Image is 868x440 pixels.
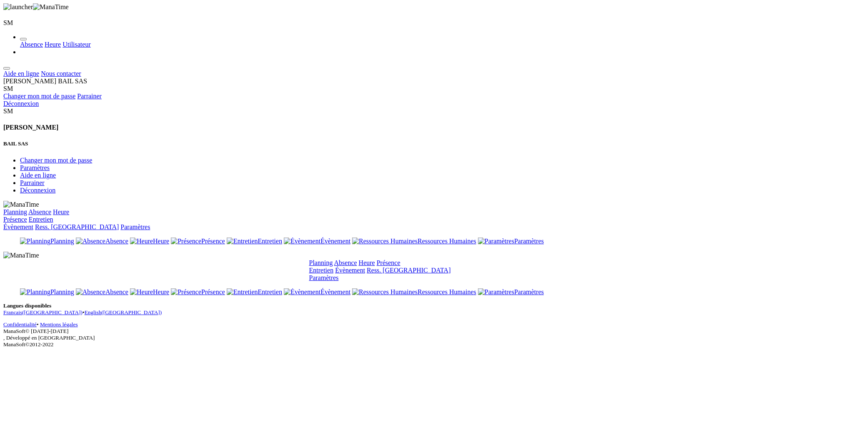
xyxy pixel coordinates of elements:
[309,267,334,274] a: Entretien
[309,259,333,266] a: Planning
[77,92,102,100] a: Parrainer
[76,288,105,296] img: Absence
[3,216,27,223] a: Présence
[352,288,476,295] a: Ressources Humaines
[227,288,258,296] img: Entretien
[171,237,225,245] a: Présence
[20,237,74,245] a: Planning
[41,70,81,77] a: Nous contacter
[45,41,61,48] a: Heure
[85,309,162,315] a: English([GEOGRAPHIC_DATA])
[227,288,282,295] a: Entretien
[3,3,33,11] img: launcher
[284,288,350,295] a: Évènement
[76,288,128,295] a: Absence
[120,223,150,230] a: Paramètres
[352,237,476,245] a: Ressources Humaines
[352,288,418,296] img: Ressources Humaines
[3,321,37,327] a: Confidentialité
[3,70,39,77] a: Aide en ligne
[171,288,201,296] img: Présence
[227,237,282,245] a: Entretien
[63,41,91,48] a: Utilisateur
[20,172,56,179] a: Aide en ligne
[3,124,865,131] h4: [PERSON_NAME]
[478,237,544,245] a: Paramètres
[76,237,105,245] img: Absence
[35,223,119,230] a: Ress. [GEOGRAPHIC_DATA]
[3,208,27,215] a: Planning
[377,259,400,266] a: Présence
[3,107,865,115] div: SM
[130,288,153,296] img: Heure
[3,92,75,100] a: Changer mon mot de passe
[20,237,50,245] img: Planning
[130,288,169,295] a: Heure
[20,288,74,295] a: Planning
[3,100,39,107] a: Déconnexion
[29,216,53,223] a: Entretien
[76,237,128,245] a: Absence
[130,237,169,245] a: Heure
[171,237,201,245] img: Présence
[3,77,865,92] div: [PERSON_NAME] BAIL SAS SM
[3,140,865,147] h5: BAIL SAS
[3,223,33,230] a: Évènement
[3,302,865,316] p: •
[352,237,418,245] img: Ressources Humaines
[359,259,375,266] a: Heure
[3,252,39,259] img: ManaTime
[20,179,45,186] a: Parrainer
[478,237,514,245] img: Paramètres
[284,288,320,296] img: Évènement
[20,164,50,171] a: Paramètres
[20,157,92,164] a: Changer mon mot de passe
[3,201,39,208] img: ManaTime
[227,237,258,245] img: Entretien
[171,288,225,295] a: Présence
[478,288,544,295] a: Paramètres
[20,288,50,296] img: Planning
[334,259,357,266] a: Absence
[3,302,51,309] b: Langues disponibles
[40,321,78,327] a: Mentions légales
[53,208,69,215] a: Heure
[20,41,43,48] a: Absence
[28,208,51,215] a: Absence
[20,187,55,194] a: Déconnexion
[309,274,339,281] a: Paramètres
[33,3,69,11] img: ManaTime
[3,335,865,341] div: , Développé en [GEOGRAPHIC_DATA]
[3,341,865,348] div: ManaSoft© 2022
[367,267,450,274] a: Ress. [GEOGRAPHIC_DATA]
[22,309,83,315] span: ([GEOGRAPHIC_DATA])
[3,309,83,315] a: Français([GEOGRAPHIC_DATA])
[284,237,350,245] a: Évènement
[58,77,87,85] span: BAIL SAS
[101,309,162,315] span: ([GEOGRAPHIC_DATA])
[3,19,865,27] div: SM
[3,77,56,85] span: [PERSON_NAME]
[3,328,865,341] div: ManaSoft© [DATE]-[DATE]
[130,237,153,245] img: Heure
[478,288,514,296] img: Paramètres
[284,237,320,245] img: Évènement
[30,341,43,347] span: 2012-
[335,267,365,274] a: Évènement
[3,85,865,92] div: SM
[3,321,39,327] span: •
